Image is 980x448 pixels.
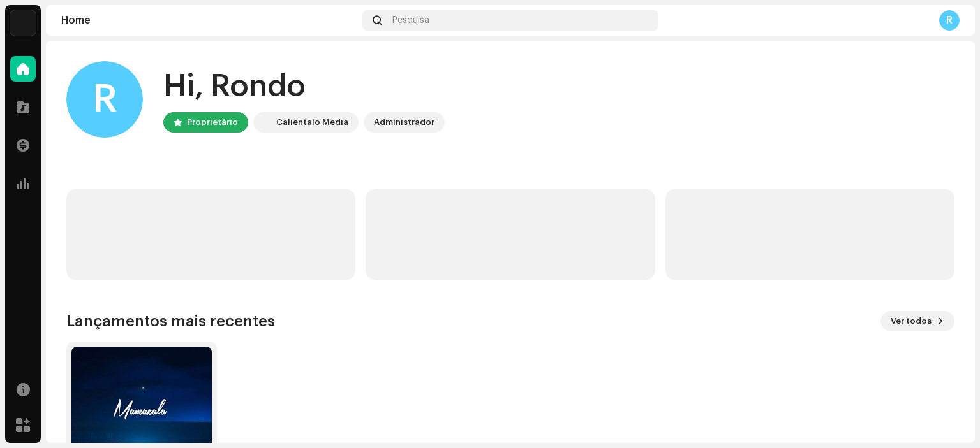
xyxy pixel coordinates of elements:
div: Administrador [374,115,434,130]
div: Hi, Rondo [163,66,445,107]
img: 4d5a508c-c80f-4d99-b7fb-82554657661d [10,10,36,36]
img: 4d5a508c-c80f-4d99-b7fb-82554657661d [256,115,271,130]
div: Home [61,15,357,25]
div: Proprietário [187,115,238,130]
span: Ver todos [891,308,932,334]
span: Pesquisa [392,15,429,25]
div: R [939,10,960,31]
div: R [66,61,143,138]
div: Calientalo Media [276,115,348,130]
h3: Lançamentos mais recentes [66,311,275,331]
button: Ver todos [880,311,954,331]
